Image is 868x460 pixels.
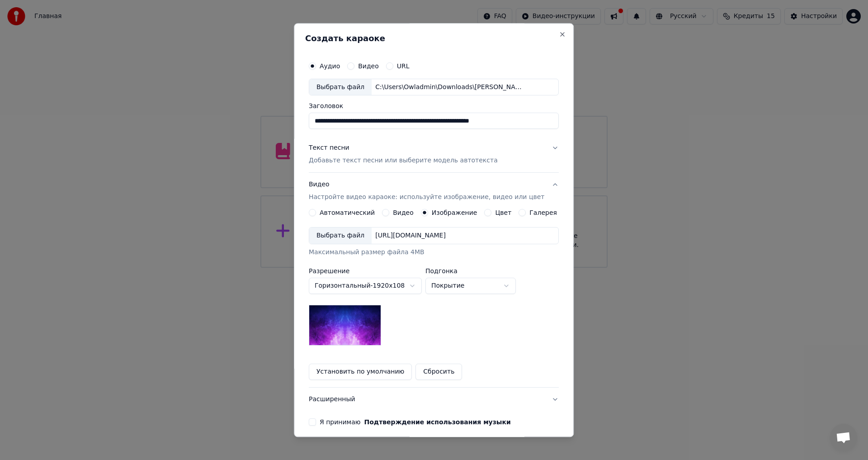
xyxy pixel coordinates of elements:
[364,419,511,426] button: Я принимаю
[530,210,557,216] label: Галерея
[416,364,462,380] button: Сбросить
[309,173,559,209] button: ВидеоНастройте видео караоке: используйте изображение, видео или цвет
[309,103,559,109] label: Заголовок
[372,232,449,241] div: [URL][DOMAIN_NAME]
[309,248,559,257] div: Максимальный размер файла 4MB
[309,388,559,412] button: Расширенный
[309,144,349,153] div: Текст песни
[309,79,372,95] div: Выбрать файл
[397,63,410,69] label: URL
[305,34,562,43] h2: Создать караоке
[309,209,559,388] div: ВидеоНастройте видео караоке: используйте изображение, видео или цвет
[309,156,498,166] p: Добавьте текст песни или выберите модель автотекста
[309,268,422,275] label: Разрешение
[309,193,544,202] p: Настройте видео караоке: используйте изображение, видео или цвет
[309,364,412,380] button: Установить по умолчанию
[432,210,477,216] label: Изображение
[320,210,375,216] label: Автоматический
[320,419,511,426] label: Я принимаю
[309,228,372,244] div: Выбрать файл
[320,63,340,69] label: Аудио
[425,268,516,275] label: Подгонка
[309,180,544,202] div: Видео
[372,83,525,92] div: C:\Users\Owladmin\Downloads\[PERSON_NAME]-_EPIC_the_musical_-_No_longer_you_77809794 (1).mp3
[393,210,414,216] label: Видео
[495,210,512,216] label: Цвет
[358,63,379,69] label: Видео
[309,137,559,173] button: Текст песниДобавьте текст песни или выберите модель автотекста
